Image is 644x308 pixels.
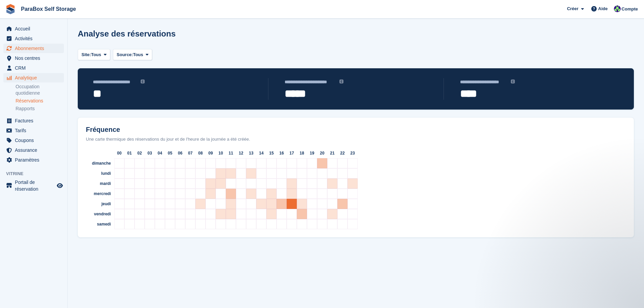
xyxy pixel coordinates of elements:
[175,148,185,158] div: 06
[15,63,55,73] span: CRM
[15,145,55,155] span: Assurance
[327,148,337,158] div: 21
[6,170,67,177] span: Vitrine
[511,79,515,84] img: icon-info-grey-7440780725fd019a000dd9b08b2336e03edf1995a4989e88bcd33f0948082b44.svg
[256,148,266,158] div: 14
[145,148,155,158] div: 03
[3,73,64,82] a: menu
[80,136,631,143] div: Une carte thermique des réservations du jour et de l'heure de la journée a été créée.
[307,148,317,158] div: 19
[155,148,165,158] div: 04
[165,148,175,158] div: 05
[15,73,55,82] span: Analytique
[16,84,64,96] a: Occupation quotidienne
[78,29,176,38] h1: Analyse des réservations
[18,3,79,15] a: ParaBox Self Storage
[3,63,64,73] a: menu
[195,148,206,158] div: 08
[124,148,135,158] div: 01
[3,24,64,33] a: menu
[297,148,307,158] div: 18
[287,148,297,158] div: 17
[236,148,246,158] div: 12
[277,148,287,158] div: 16
[80,168,114,179] div: lundi
[266,148,277,158] div: 15
[16,105,64,112] a: Rapports
[3,179,64,192] a: menu
[15,179,55,192] span: Portail de réservation
[80,199,114,209] div: jeudi
[3,155,64,165] a: menu
[3,116,64,125] a: menu
[81,51,91,58] span: Site:
[206,148,216,158] div: 09
[16,98,64,104] a: Réservations
[135,148,145,158] div: 02
[133,51,143,58] span: Tous
[3,136,64,145] a: menu
[91,51,101,58] span: Tous
[337,148,348,158] div: 22
[80,189,114,199] div: mercredi
[3,126,64,135] a: menu
[622,6,638,13] span: Compte
[339,79,343,84] img: icon-info-grey-7440780725fd019a000dd9b08b2336e03edf1995a4989e88bcd33f0948082b44.svg
[3,44,64,53] a: menu
[114,148,124,158] div: 00
[15,34,55,43] span: Activités
[614,5,621,12] img: Tess Bédat
[3,145,64,155] a: menu
[80,179,114,189] div: mardi
[15,44,55,53] span: Abonnements
[185,148,195,158] div: 07
[246,148,256,158] div: 13
[348,148,358,158] div: 23
[3,53,64,63] a: menu
[80,158,114,168] div: dimanche
[226,148,236,158] div: 11
[113,49,152,60] button: Source: Tous
[80,126,631,134] h2: Fréquence
[56,182,64,190] a: Boutique d'aperçu
[141,79,145,84] img: icon-info-grey-7440780725fd019a000dd9b08b2336e03edf1995a4989e88bcd33f0948082b44.svg
[15,155,55,165] span: Paramètres
[15,24,55,33] span: Accueil
[78,49,110,60] button: Site: Tous
[15,136,55,145] span: Coupons
[15,53,55,63] span: Nos centres
[598,5,607,12] span: Aide
[80,219,114,229] div: samedi
[317,148,327,158] div: 20
[567,5,578,12] span: Créer
[216,148,226,158] div: 10
[15,116,55,125] span: Factures
[80,209,114,219] div: vendredi
[5,4,16,14] img: stora-icon-8386f47178a22dfd0bd8f6a31ec36ba5ce8667c1dd55bd0f319d3a0aa187defe.svg
[3,34,64,43] a: menu
[117,51,133,58] span: Source:
[15,126,55,135] span: Tarifs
